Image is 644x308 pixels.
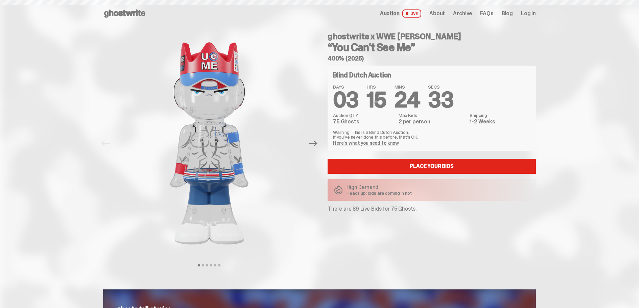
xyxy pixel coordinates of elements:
a: Blog [502,11,513,16]
h4: ghostwrite x WWE [PERSON_NAME] [328,32,536,41]
h5: 400% (2025) [328,55,536,62]
dd: 75 Ghosts [333,119,395,124]
button: View slide 1 [198,264,200,266]
span: DAYS [333,85,359,89]
button: Next [306,136,320,151]
dd: 1-2 Weeks [470,119,530,124]
dt: Max Bids [399,113,466,118]
p: High Demand [347,185,412,190]
span: 24 [395,86,420,114]
a: Auction LIVE [380,9,421,18]
a: FAQs [480,11,493,16]
p: Heads up: bids are coming in hot [347,191,412,195]
p: There are 89 Live Bids for 75 Ghosts. [328,206,536,212]
button: View slide 2 [202,264,204,266]
dd: 2 per person [399,119,466,124]
a: Place your Bids [328,159,536,174]
dt: Shipping [470,113,530,118]
span: HRS [367,85,386,89]
span: SECS [428,85,453,89]
a: Log in [521,11,536,16]
p: Warning: This is a Blind Dutch Auction. If you’ve never done this before, that’s OK. [333,130,530,139]
span: 33 [428,86,453,114]
a: Here's what you need to know [333,140,399,146]
button: View slide 4 [210,264,212,266]
h3: “You Can't See Me” [328,42,536,53]
a: Archive [453,11,472,16]
h4: Blind Dutch Auction [333,72,391,78]
span: 03 [333,86,359,114]
span: MINS [395,85,420,89]
dt: Auction QTY [333,113,395,118]
button: View slide 3 [206,264,208,266]
img: John_Cena_Hero_1.png [116,27,302,260]
span: LIVE [402,9,422,18]
button: View slide 6 [218,264,220,266]
span: Auction [380,11,400,16]
span: 15 [367,86,386,114]
button: View slide 5 [214,264,216,266]
a: About [429,11,445,16]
